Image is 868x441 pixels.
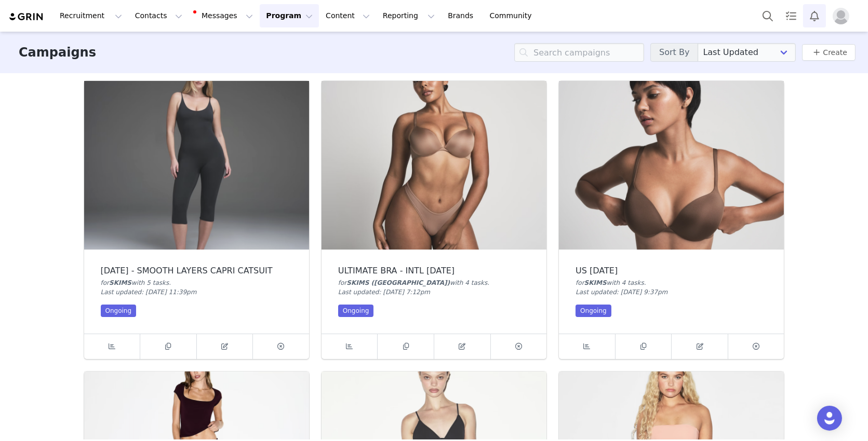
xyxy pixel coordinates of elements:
[826,8,860,24] button: Profile
[338,266,530,275] div: ULTIMATE BRA - INTL [DATE]
[319,4,376,27] button: Content
[377,4,441,27] button: Reporting
[576,266,767,275] div: US [DATE]
[189,4,259,27] button: Messages
[19,43,96,62] h3: Campaigns
[109,279,131,286] span: SKIMS
[338,287,530,297] div: Last updated: [DATE] 7:12pm
[756,4,779,27] button: Search
[8,12,45,22] img: grin logo
[576,287,767,297] div: Last updated: [DATE] 9:37pm
[641,279,644,286] span: s
[576,305,611,317] div: Ongoing
[260,4,319,27] button: Program
[802,44,856,61] button: Create
[322,81,546,250] img: ULTIMATE BRA - INTL OCT 2025
[101,287,292,297] div: Last updated: [DATE] 11:39pm
[484,4,543,27] a: Community
[833,8,849,24] img: placeholder-profile.jpg
[576,278,767,287] div: for with 4 task .
[338,278,530,287] div: for with 4 task .
[810,46,847,59] a: Create
[780,4,803,27] a: Tasks
[101,266,292,275] div: [DATE] - SMOOTH LAYERS CAPRI CATSUIT
[817,406,842,431] div: Open Intercom Messenger
[338,305,374,317] div: Ongoing
[514,43,644,62] input: Search campaigns
[166,279,169,286] span: s
[101,305,137,317] div: Ongoing
[803,4,826,27] button: Notifications
[584,279,607,286] span: SKIMS
[84,81,309,250] img: OCT 2025 - SMOOTH LAYERS CAPRI CATSUIT
[442,4,483,27] a: Brands
[484,279,487,286] span: s
[54,4,128,27] button: Recruitment
[101,278,292,287] div: for with 5 task .
[559,81,784,250] img: US APRIL 2025
[346,279,450,286] span: SKIMS ([GEOGRAPHIC_DATA])
[129,4,189,27] button: Contacts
